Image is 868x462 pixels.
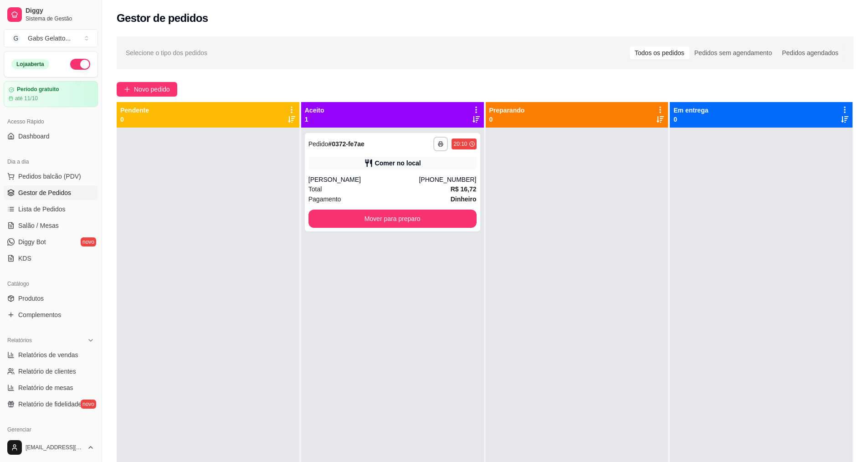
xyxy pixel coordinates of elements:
[375,159,421,168] div: Comer no local
[26,444,83,451] span: [EMAIL_ADDRESS][DOMAIN_NAME]
[70,59,90,70] button: Alterar Status
[305,106,324,115] p: Aceito
[18,237,46,246] span: Diggy Bot
[18,132,50,141] span: Dashboard
[4,277,98,291] div: Catálogo
[11,59,49,69] div: Loja aberta
[18,350,78,359] span: Relatórios de vendas
[4,185,98,200] a: Gestor de Pedidos
[15,95,38,102] article: até 11/10
[4,169,98,184] button: Pedidos balcão (PDV)
[4,397,98,411] a: Relatório de fidelidadenovo
[4,154,98,169] div: Dia a dia
[308,175,419,184] div: [PERSON_NAME]
[689,46,777,59] div: Pedidos sem agendamento
[673,115,708,124] p: 0
[453,140,467,148] div: 20:10
[4,422,98,437] div: Gerenciar
[4,308,98,322] a: Complementos
[7,337,32,344] span: Relatórios
[4,251,98,266] a: KDS
[11,34,21,43] span: G
[18,310,61,319] span: Complementos
[134,84,170,94] span: Novo pedido
[777,46,843,59] div: Pedidos agendados
[451,195,477,203] strong: Dinheiro
[18,221,59,230] span: Salão / Mesas
[4,81,98,107] a: Período gratuitoaté 11/10
[126,48,207,58] span: Selecione o tipo dos pedidos
[308,210,477,228] button: Mover para preparo
[4,291,98,306] a: Produtos
[4,114,98,129] div: Acesso Rápido
[308,140,329,148] span: Pedido
[120,106,149,115] p: Pendente
[26,15,94,22] span: Sistema de Gestão
[4,29,98,47] button: Select a team
[4,380,98,395] a: Relatório de mesas
[4,436,98,458] button: [EMAIL_ADDRESS][DOMAIN_NAME]
[18,254,31,263] span: KDS
[4,129,98,144] a: Dashboard
[18,188,71,197] span: Gestor de Pedidos
[18,205,66,214] span: Lista de Pedidos
[305,115,324,124] p: 1
[120,115,149,124] p: 0
[18,383,73,392] span: Relatório de mesas
[117,82,177,97] button: Novo pedido
[4,348,98,362] a: Relatórios de vendas
[117,11,208,26] h2: Gestor de pedidos
[26,7,94,15] span: Diggy
[630,46,689,59] div: Todos os pedidos
[451,185,477,193] strong: R$ 16,72
[673,106,708,115] p: Em entrega
[17,86,59,93] article: Período gratuito
[308,194,341,204] span: Pagamento
[18,294,44,303] span: Produtos
[4,364,98,379] a: Relatório de clientes
[489,106,525,115] p: Preparando
[18,400,82,409] span: Relatório de fidelidade
[328,140,364,148] strong: # 0372-fe7ae
[4,202,98,216] a: Lista de Pedidos
[308,184,322,194] span: Total
[419,175,476,184] div: [PHONE_NUMBER]
[28,34,71,43] div: Gabs Gelatto ...
[4,4,98,26] a: DiggySistema de Gestão
[4,235,98,249] a: Diggy Botnovo
[18,367,76,376] span: Relatório de clientes
[489,115,525,124] p: 0
[124,86,130,92] span: plus
[4,218,98,233] a: Salão / Mesas
[18,172,81,181] span: Pedidos balcão (PDV)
